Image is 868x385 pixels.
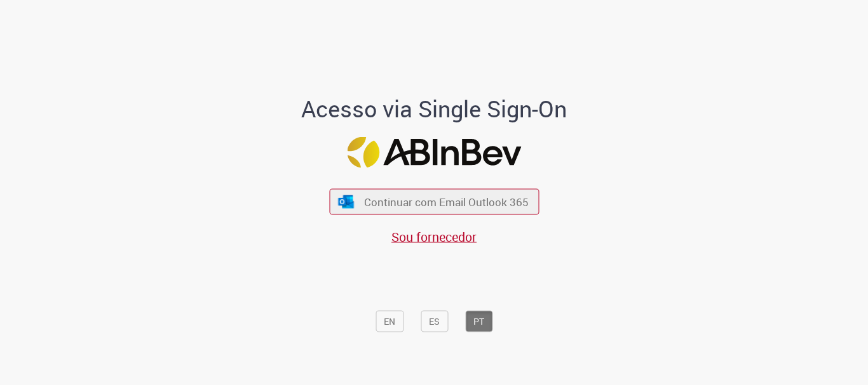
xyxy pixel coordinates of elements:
button: ícone Azure/Microsoft 360 Continuar com Email Outlook 365 [329,189,539,215]
img: Logo ABInBev [347,137,521,168]
button: EN [376,311,403,332]
button: ES [421,311,448,332]
h1: Acesso via Single Sign-On [258,96,611,122]
button: PT [465,311,492,332]
span: Continuar com Email Outlook 365 [364,195,529,209]
img: ícone Azure/Microsoft 360 [337,195,355,208]
a: Sou fornecedor [391,228,477,245]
